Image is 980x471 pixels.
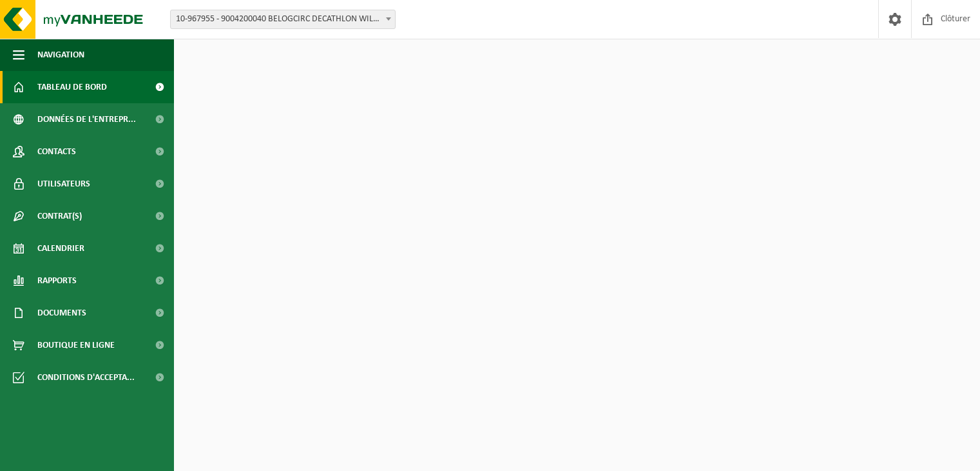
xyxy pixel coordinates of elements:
span: Utilisateurs [37,168,90,200]
span: 10-967955 - 9004200040 BELOGCIRC DECATHLON WILLEBROEK - WILLEBROEK [170,10,396,29]
span: Boutique en ligne [37,329,115,361]
span: Rapports [37,265,77,297]
span: Documents [37,297,86,329]
span: Contacts [37,135,76,168]
span: Conditions d'accepta... [37,361,135,394]
span: 10-967955 - 9004200040 BELOGCIRC DECATHLON WILLEBROEK - WILLEBROEK [171,10,395,28]
span: Calendrier [37,232,84,265]
span: Données de l'entrepr... [37,103,136,135]
span: Tableau de bord [37,71,107,103]
span: Navigation [37,39,84,71]
span: Contrat(s) [37,200,82,232]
